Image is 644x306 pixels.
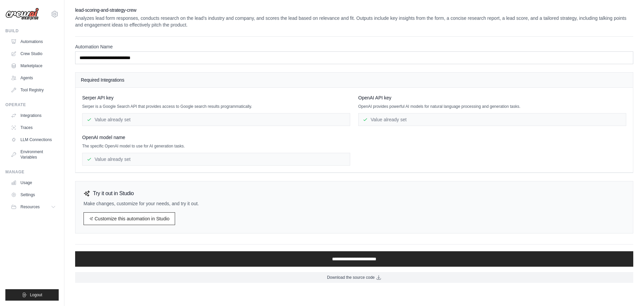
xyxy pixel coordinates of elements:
[8,189,59,200] a: Settings
[81,77,628,83] h4: Required Integrations
[75,43,633,50] label: Automation Name
[82,104,350,109] p: Serper is a Google Search API that provides access to Google search results programmatically.
[30,292,42,298] span: Logout
[20,204,40,210] span: Resources
[75,7,633,13] h2: lead-scoring-and-strategy-crew
[5,8,39,20] img: Logo
[8,134,59,145] a: LLM Connections
[8,146,59,163] a: Environment Variables
[8,122,59,133] a: Traces
[93,189,134,198] h3: Try it out in Studio
[8,202,59,212] button: Resources
[358,104,626,109] p: OpenAI provides powerful AI models for natural language processing and generation tasks.
[5,102,59,107] div: Operate
[82,94,113,101] span: Serper API key
[84,212,175,225] a: Customize this automation in Studio
[8,60,59,71] a: Marketplace
[75,15,633,28] p: Analyzes lead form responses, conducts research on the lead's industry and company, and scores th...
[5,289,59,301] button: Logout
[327,275,375,280] span: Download the source code
[5,28,59,34] div: Build
[82,134,125,141] span: OpenAI model name
[8,110,59,121] a: Integrations
[358,94,391,101] span: OpenAI API key
[8,85,59,95] a: Tool Registry
[82,113,350,126] div: Value already set
[8,177,59,188] a: Usage
[8,73,59,83] a: Agents
[358,113,626,126] div: Value already set
[75,272,633,283] a: Download the source code
[5,169,59,175] div: Manage
[8,36,59,47] a: Automations
[8,48,59,59] a: Crew Studio
[82,153,350,166] div: Value already set
[82,143,350,149] p: The specific OpenAI model to use for AI generation tasks.
[84,200,625,207] p: Make changes, customize for your needs, and try it out.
